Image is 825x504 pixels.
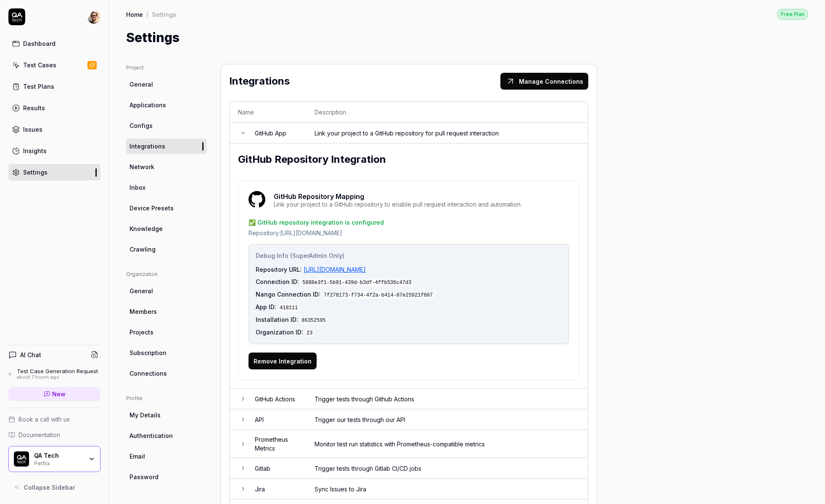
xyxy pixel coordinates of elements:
[256,303,276,310] span: App ID:
[34,452,83,459] div: QA Tech
[126,304,207,319] a: Members
[126,407,207,423] a: My Details
[8,143,100,159] a: Insights
[278,304,299,312] code: 418111
[126,366,207,381] a: Connections
[130,80,153,89] span: General
[306,389,588,409] td: Trigger tests through Github Actions
[130,183,145,192] span: Inbox
[130,431,173,440] span: Authentication
[34,459,83,466] div: Petflix
[238,152,579,167] h2: GitHub Repository Integration
[8,100,100,116] a: Results
[777,8,808,20] a: Free Plan
[300,317,328,324] code: 86352595
[126,428,207,443] a: Authentication
[126,324,207,340] a: Projects
[130,245,156,254] span: Crawling
[130,224,163,233] span: Knowledge
[249,191,265,208] img: Hackoffice
[126,283,207,299] a: General
[19,430,60,439] span: Documentation
[126,221,207,236] a: Knowledge
[17,374,98,380] div: about 7 hours ago
[130,348,167,357] span: Subscription
[23,61,56,69] div: Test Cases
[14,451,29,467] img: QA Tech Logo
[126,448,207,464] a: Email
[23,103,45,112] div: Results
[23,125,42,134] div: Issues
[246,389,306,409] td: GitHub Actions
[126,345,207,361] a: Subscription
[126,138,207,154] a: Integrations
[126,77,207,92] a: General
[130,204,174,212] span: Device Presets
[52,390,66,398] span: New
[301,279,413,286] code: 5888e3f1-5b91-439d-b3df-4ffb536c47d3
[306,479,588,499] td: Sync Issues to Jira
[17,368,98,374] div: Test Case Generation Request
[126,28,180,47] h1: Settings
[256,316,298,323] span: Installation ID:
[130,101,166,109] span: Applications
[8,446,100,472] button: QA Tech LogoQA TechPetflix
[274,191,522,202] p: GitHub Repository Mapping
[8,430,100,439] a: Documentation
[8,57,100,73] a: Test Cases
[130,307,157,316] span: Members
[246,123,306,143] td: GitHub App
[8,121,100,138] a: Issues
[23,168,48,177] div: Settings
[146,10,148,19] div: /
[246,458,306,479] td: Gitlab
[87,10,100,24] img: 704fe57e-bae9-4a0d-8bcb-c4203d9f0bb2.jpeg
[126,180,207,195] a: Inbox
[246,409,306,430] td: API
[322,292,434,299] code: 7f278173-f734-4f2a-b414-07e25921f607
[246,430,306,458] td: Prometheus Metrics
[152,10,176,19] div: Settings
[229,74,290,89] h2: Integrations
[130,121,153,130] span: Configs
[23,39,56,48] div: Dashboard
[126,118,207,133] a: Configs
[8,479,100,496] button: Collapse Sidebar
[230,102,306,123] th: Name
[130,411,161,419] span: My Details
[305,329,314,337] code: 23
[246,479,306,499] td: Jira
[130,328,153,337] span: Projects
[24,483,75,492] span: Collapse Sidebar
[8,78,100,95] a: Test Plans
[20,350,41,359] h4: AI Chat
[249,353,317,369] button: Remove Integration
[126,97,207,113] a: Applications
[126,271,207,278] div: Organization
[8,164,100,180] a: Settings
[306,458,588,479] td: Trigger tests through Gitlab CI/CD jobs
[126,241,207,257] a: Crawling
[777,9,808,20] div: Free Plan
[256,329,303,336] span: Organization ID:
[126,64,207,72] div: Project
[249,218,569,227] div: ✅ GitHub repository integration is configured
[8,415,100,424] a: Book a call with us
[23,146,47,155] div: Insights
[23,82,54,91] div: Test Plans
[126,10,143,19] a: Home
[130,369,167,378] span: Connections
[126,200,207,216] a: Device Presets
[8,35,100,52] a: Dashboard
[8,368,100,380] a: Test Case Generation Requestabout 7 hours ago
[500,73,588,90] button: Manage Connections
[256,251,562,260] h4: Debug Info (SuperAdmin Only)
[256,291,320,298] span: Nango Connection ID:
[126,159,207,175] a: Network
[274,202,522,207] div: Link your project to a GitHub repository to enable pull request interaction and automation.
[306,409,588,430] td: Trigger our tests through our API
[8,387,100,401] a: New
[130,142,165,151] span: Integrations
[126,469,207,485] a: Password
